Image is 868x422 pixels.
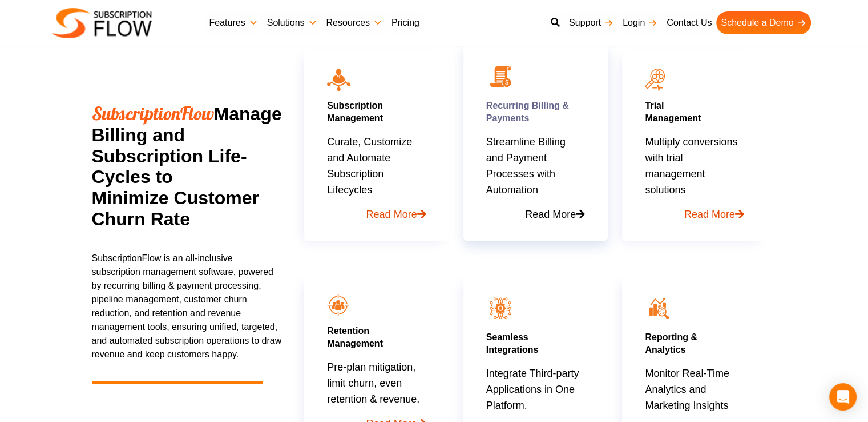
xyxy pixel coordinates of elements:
img: icon10 [327,69,350,90]
a: TrialManagement [645,101,701,123]
a: Read More [645,198,744,222]
a: Contact Us [662,11,716,34]
img: icon11 [645,69,665,91]
a: Login [618,11,662,34]
a: Schedule a Demo [716,11,810,34]
p: SubscriptionFlow is an all-inclusive subscription management software, powered by recurring billi... [92,252,283,361]
a: Pricing [387,11,424,34]
a: RetentionManagement [327,326,383,348]
img: icon9 [327,294,349,316]
a: Reporting &Analytics [645,332,697,355]
img: seamless integration [486,294,515,323]
img: Subscriptionflow [52,8,152,38]
a: SeamlessIntegrations [486,332,539,355]
a: Recurring Billing & Payments [486,101,569,123]
img: icon12 [645,294,673,323]
a: Support [564,11,618,34]
a: Subscription Management [327,101,383,123]
a: Solutions [263,11,322,34]
p: Multiply conversions with trial management solutions [645,134,744,222]
a: Read More [486,198,585,222]
img: 02 [486,62,515,91]
p: Streamline Billing and Payment Processes with Automation [486,134,585,222]
a: Resources [321,11,386,34]
h2: Manage Billing and Subscription Life-Cycles to Minimize Customer Churn Rate [92,103,283,230]
span: SubscriptionFlow [92,102,214,125]
p: Curate, Customize and Automate Subscription Lifecycles [327,134,426,222]
a: Features [205,11,263,34]
a: Read More [327,198,426,222]
div: Open Intercom Messenger [829,383,857,411]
